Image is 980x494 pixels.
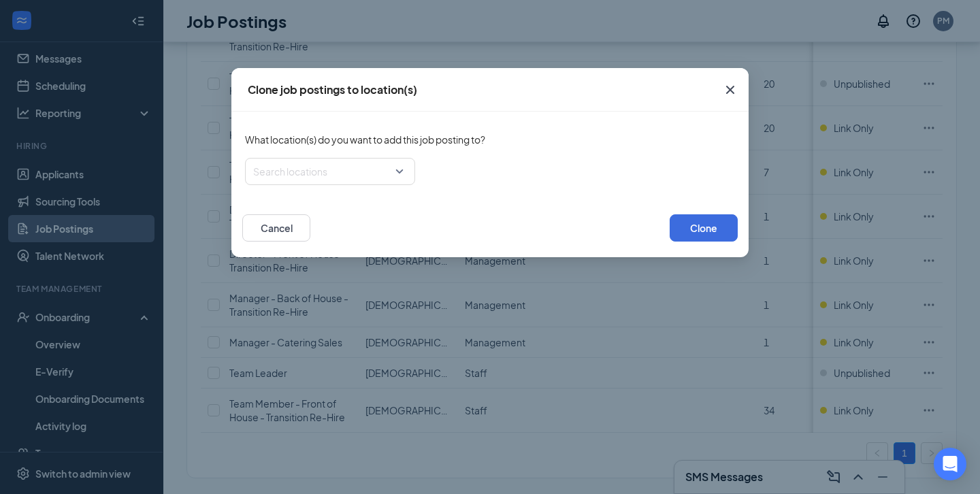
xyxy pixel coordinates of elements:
[248,82,417,97] div: Clone job postings to location(s)
[934,448,966,480] div: Open Intercom Messenger
[245,133,485,146] span: What location(s) do you want to add this job posting to?
[242,214,310,242] button: Cancel
[712,68,749,112] button: Close
[722,82,738,98] svg: Cross
[670,214,738,242] button: Clone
